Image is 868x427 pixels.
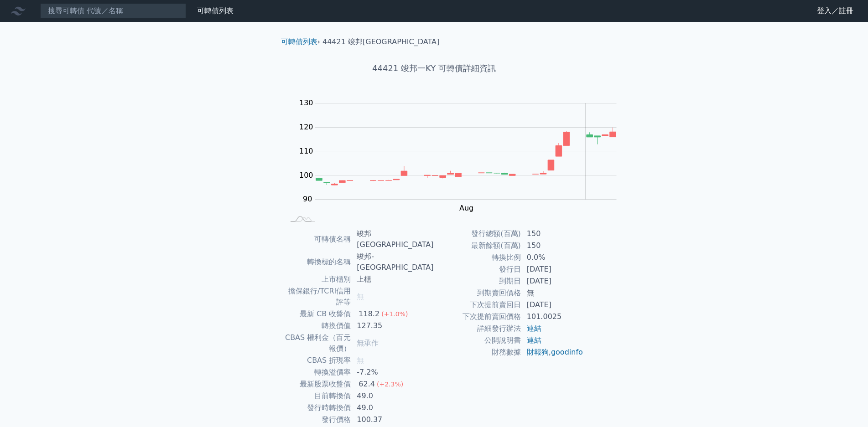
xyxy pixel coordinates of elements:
a: 連結 [527,336,541,345]
td: 發行價格 [285,414,352,426]
tspan: 100 [299,171,313,180]
td: CBAS 折現率 [285,355,352,366]
td: 到期賣回價格 [434,287,521,299]
td: 轉換價值 [285,320,352,332]
span: (+2.3%) [377,381,403,388]
td: 最新餘額(百萬) [434,240,521,252]
td: [DATE] [521,263,584,275]
td: 財務數據 [434,346,521,358]
td: 轉換溢價率 [285,366,352,378]
td: 150 [521,228,584,240]
td: 目前轉換價 [285,390,352,402]
div: 62.4 [357,379,377,390]
tspan: Aug [459,204,473,212]
td: CBAS 權利金（百元報價） [285,332,352,355]
td: 可轉債名稱 [285,228,352,251]
td: 發行日 [434,263,521,275]
g: Chart [295,98,630,231]
tspan: 120 [299,123,313,131]
tspan: 110 [299,147,313,155]
td: , [521,346,584,358]
tspan: 90 [303,195,312,203]
a: 登入／註冊 [810,4,861,18]
a: goodinfo [551,348,583,356]
td: 最新股票收盤價 [285,378,352,390]
td: 49.0 [351,402,434,414]
td: 0.0% [521,252,584,263]
td: 發行總額(百萬) [434,228,521,240]
td: 無 [521,287,584,299]
td: 上市櫃別 [285,273,352,285]
li: 44421 竣邦[GEOGRAPHIC_DATA] [322,36,439,47]
td: -7.2% [351,366,434,378]
td: 擔保銀行/TCRI信用評等 [285,285,352,308]
a: 連結 [527,324,541,333]
h1: 44421 竣邦一KY 可轉債詳細資訊 [274,62,595,75]
td: 竣邦-[GEOGRAPHIC_DATA] [351,251,434,273]
td: 竣邦[GEOGRAPHIC_DATA] [351,228,434,251]
tspan: 130 [299,98,313,107]
span: 無 [357,356,364,365]
td: [DATE] [521,299,584,311]
td: 轉換標的名稱 [285,251,352,273]
td: 49.0 [351,390,434,402]
td: 詳細發行辦法 [434,323,521,334]
td: 127.35 [351,320,434,332]
td: 到期日 [434,275,521,287]
td: 100.37 [351,414,434,426]
span: 無 [357,292,364,301]
a: 財報狗 [527,348,549,356]
input: 搜尋可轉債 代號／名稱 [40,3,186,19]
td: 上櫃 [351,273,434,285]
a: 可轉債列表 [281,37,317,46]
td: 發行時轉換價 [285,402,352,414]
td: 下次提前賣回日 [434,299,521,311]
span: 無承作 [357,339,379,347]
td: 最新 CB 收盤價 [285,308,352,320]
span: (+1.0%) [381,310,408,318]
td: 150 [521,240,584,252]
div: 118.2 [357,309,381,319]
td: 轉換比例 [434,252,521,263]
td: 下次提前賣回價格 [434,311,521,323]
a: 可轉債列表 [197,6,234,15]
td: 公開說明書 [434,334,521,346]
td: [DATE] [521,275,584,287]
li: › [281,36,320,47]
td: 101.0025 [521,311,584,323]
